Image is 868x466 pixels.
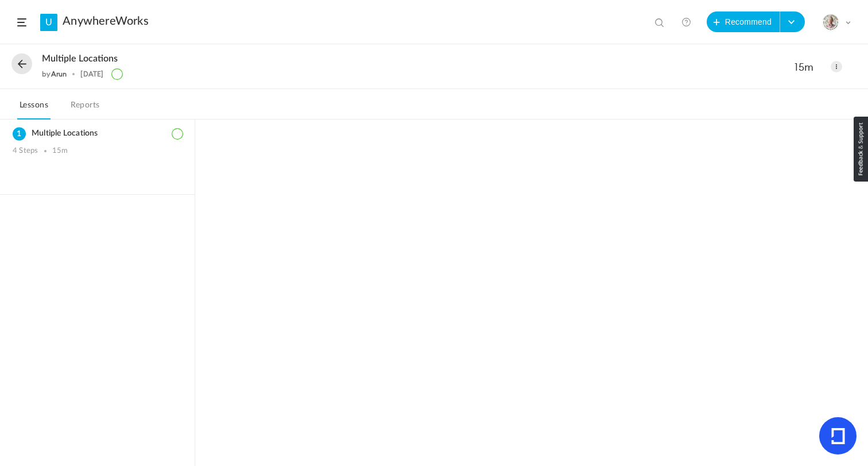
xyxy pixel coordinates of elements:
h3: Multiple Locations [13,129,182,138]
div: by [42,70,67,78]
img: loop_feedback_btn.png [854,117,868,182]
a: Lessons [17,98,51,120]
img: julia-s-version-gybnm-profile-picture-frame-2024-template-16.png [823,14,839,30]
span: Multiple Locations [42,53,118,64]
div: [DATE] [80,70,103,78]
div: 4 Steps [13,147,38,156]
button: Recommend [707,11,780,32]
a: Reports [68,98,102,120]
a: AnywhereWorks [63,14,149,28]
a: U [40,14,57,31]
span: 15m [795,60,819,74]
div: 15m [52,147,68,156]
a: Arun [51,70,67,78]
